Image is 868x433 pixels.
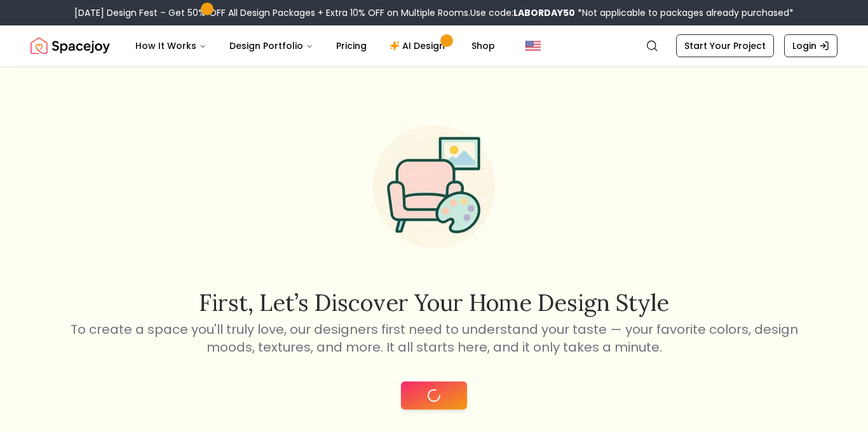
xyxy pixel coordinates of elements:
a: Pricing [326,33,377,58]
a: Start Your Project [676,34,774,57]
p: To create a space you'll truly love, our designers first need to understand your taste — your fav... [68,320,800,356]
button: How It Works [125,33,217,58]
nav: Global [31,25,837,66]
img: Spacejoy Logo [31,33,110,58]
img: United States [526,38,541,53]
h2: First, let’s discover your home design style [68,290,800,315]
a: Spacejoy [31,33,110,58]
div: [DATE] Design Fest – Get 50% OFF All Design Packages + Extra 10% OFF on Multiple Rooms. [74,6,794,19]
nav: Main [125,33,505,58]
a: Login [784,34,837,57]
a: Shop [461,33,505,58]
button: Design Portfolio [219,33,323,58]
span: Use code: [470,6,575,19]
a: AI Design [379,33,459,58]
img: Start Style Quiz Illustration [353,106,515,268]
span: *Not applicable to packages already purchased* [575,6,794,19]
b: LABORDAY50 [513,6,575,19]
